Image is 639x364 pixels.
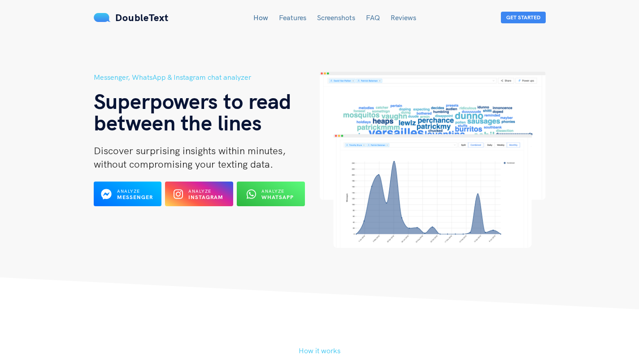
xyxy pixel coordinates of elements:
[279,13,306,22] a: Features
[165,182,233,206] button: Analyze Instagram
[366,13,380,22] a: FAQ
[188,188,211,194] span: Analyze
[317,13,355,22] a: Screenshots
[94,144,286,157] span: Discover surprising insights within minutes,
[391,13,416,22] a: Reviews
[165,193,233,201] a: Analyze Instagram
[237,193,305,201] a: Analyze WhatsApp
[320,72,546,248] img: hero
[94,13,111,22] img: mS3x8y1f88AAAAABJRU5ErkJggg==
[261,188,284,194] span: Analyze
[94,109,262,136] span: between the lines
[94,345,546,356] h5: How it works
[115,11,169,24] span: DoubleText
[94,158,273,170] span: without compromising your texting data.
[94,72,320,83] h5: Messenger, WhatsApp & Instagram chat analyzer
[94,87,291,114] span: Superpowers to read
[117,188,140,194] span: Analyze
[94,193,162,201] a: Analyze Messenger
[94,182,162,206] button: Analyze Messenger
[237,182,305,206] button: Analyze WhatsApp
[94,11,169,24] a: DoubleText
[501,12,546,23] button: Get Started
[188,194,223,200] b: Instagram
[261,194,294,200] b: WhatsApp
[253,13,268,22] a: How
[117,194,153,200] b: Messenger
